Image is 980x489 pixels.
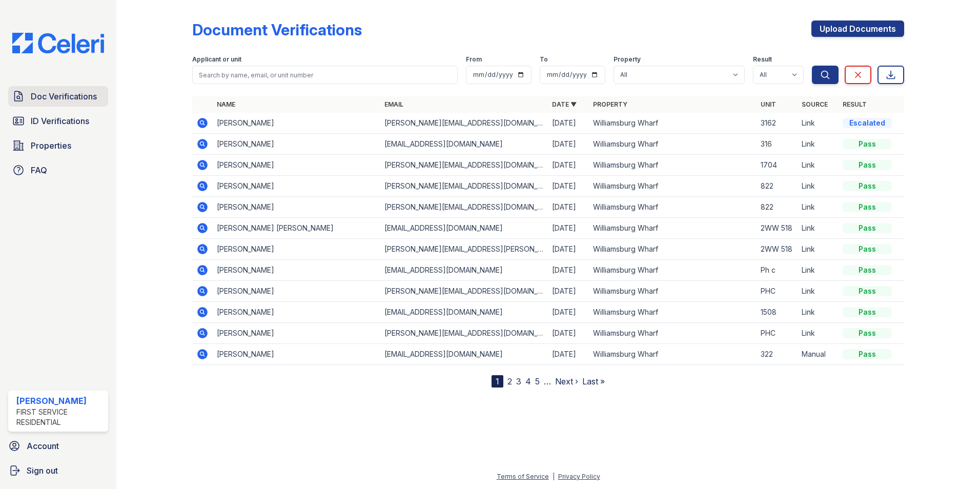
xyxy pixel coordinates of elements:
label: Property [614,55,641,64]
td: Williamsburg Wharf [589,155,757,176]
td: [PERSON_NAME][EMAIL_ADDRESS][DOMAIN_NAME] [380,176,548,197]
div: | [553,473,555,480]
td: [PERSON_NAME] [213,260,380,281]
td: [PERSON_NAME] [PERSON_NAME] [213,218,380,239]
span: ID Verifications [31,115,89,127]
td: [DATE] [548,176,589,197]
td: [PERSON_NAME] [213,155,380,176]
td: Manual [798,344,839,365]
img: CE_Logo_Blue-a8612792a0a2168367f1c8372b55b34899dd931a85d93a1a3d3e32e68fde9ad4.png [4,33,112,53]
div: Pass [843,139,892,149]
td: Williamsburg Wharf [589,134,757,155]
span: Doc Verifications [31,90,97,103]
div: Pass [843,265,892,275]
td: Link [798,302,839,323]
td: Williamsburg Wharf [589,302,757,323]
td: Link [798,113,839,134]
a: 2 [507,376,512,386]
td: [EMAIL_ADDRESS][DOMAIN_NAME] [380,134,548,155]
td: [EMAIL_ADDRESS][DOMAIN_NAME] [380,218,548,239]
td: 1508 [757,302,798,323]
div: Pass [843,244,892,254]
a: Last » [582,376,605,386]
a: Sign out [4,460,112,481]
td: PHC [757,323,798,344]
td: Williamsburg Wharf [589,260,757,281]
td: [PERSON_NAME] [213,302,380,323]
a: Terms of Service [497,473,549,480]
td: [DATE] [548,197,589,218]
td: Williamsburg Wharf [589,113,757,134]
td: [DATE] [548,113,589,134]
td: 822 [757,176,798,197]
div: Pass [843,223,892,233]
a: Email [384,100,403,108]
a: Unit [761,100,776,108]
td: 822 [757,197,798,218]
td: [DATE] [548,302,589,323]
a: Source [802,100,828,108]
td: [PERSON_NAME][EMAIL_ADDRESS][DOMAIN_NAME] [380,155,548,176]
a: 4 [525,376,531,386]
div: Pass [843,286,892,296]
td: [PERSON_NAME] [213,176,380,197]
td: [PERSON_NAME][EMAIL_ADDRESS][PERSON_NAME][DOMAIN_NAME] [380,239,548,260]
td: Williamsburg Wharf [589,281,757,302]
div: Pass [843,181,892,191]
a: 5 [535,376,540,386]
td: Williamsburg Wharf [589,197,757,218]
td: 3162 [757,113,798,134]
input: Search by name, email, or unit number [192,66,458,84]
td: 1704 [757,155,798,176]
td: Williamsburg Wharf [589,218,757,239]
div: Pass [843,160,892,170]
td: [EMAIL_ADDRESS][DOMAIN_NAME] [380,260,548,281]
td: [DATE] [548,323,589,344]
div: Pass [843,307,892,317]
td: [PERSON_NAME][EMAIL_ADDRESS][DOMAIN_NAME] [380,197,548,218]
td: [EMAIL_ADDRESS][DOMAIN_NAME] [380,344,548,365]
a: 3 [516,376,521,386]
span: Sign out [27,464,58,477]
a: Privacy Policy [558,473,600,480]
a: Name [217,100,235,108]
td: [PERSON_NAME] [213,197,380,218]
a: Date ▼ [552,100,577,108]
td: [DATE] [548,239,589,260]
td: Link [798,176,839,197]
span: Account [27,440,59,452]
td: PHC [757,281,798,302]
div: Pass [843,328,892,338]
td: [EMAIL_ADDRESS][DOMAIN_NAME] [380,302,548,323]
td: [PERSON_NAME] [213,281,380,302]
a: Account [4,436,112,456]
a: Result [843,100,867,108]
td: Link [798,155,839,176]
td: Williamsburg Wharf [589,323,757,344]
a: FAQ [8,160,108,180]
td: Williamsburg Wharf [589,344,757,365]
a: Upload Documents [811,21,904,37]
td: Link [798,260,839,281]
a: Properties [8,135,108,156]
td: [DATE] [548,155,589,176]
div: Document Verifications [192,21,362,39]
td: 316 [757,134,798,155]
td: [DATE] [548,281,589,302]
span: Properties [31,139,71,152]
div: 1 [492,375,503,388]
td: [DATE] [548,218,589,239]
div: Pass [843,349,892,359]
td: Link [798,281,839,302]
div: [PERSON_NAME] [16,395,104,407]
td: [DATE] [548,344,589,365]
td: Link [798,218,839,239]
td: [PERSON_NAME] [213,323,380,344]
td: [PERSON_NAME][EMAIL_ADDRESS][DOMAIN_NAME] [380,113,548,134]
a: Doc Verifications [8,86,108,107]
td: [PERSON_NAME] [213,239,380,260]
div: First Service Residential [16,407,104,427]
td: Link [798,134,839,155]
td: [PERSON_NAME][EMAIL_ADDRESS][DOMAIN_NAME] [380,281,548,302]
